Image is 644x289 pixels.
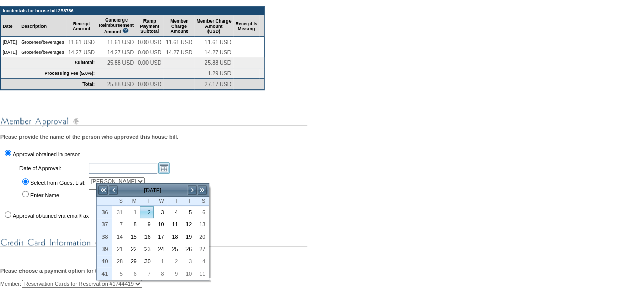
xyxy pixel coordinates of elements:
[107,39,134,45] span: 11.61 USD
[168,219,180,230] a: 11
[113,268,126,279] a: 5
[1,47,19,57] td: [DATE]
[181,219,194,230] a: 12
[140,218,154,231] td: Tuesday, September 09, 2025
[154,256,167,267] a: 1
[13,213,89,219] label: Approval obtained via email/fax
[138,59,161,66] span: 0.00 USD
[204,49,231,55] span: 14.27 USD
[30,180,86,186] label: Select from Guest List:
[195,219,208,230] a: 13
[113,243,126,255] a: 21
[140,219,153,230] a: 9
[140,255,154,267] td: Tuesday, September 30, 2025
[112,243,126,255] td: Sunday, September 21, 2025
[195,206,209,218] td: Saturday, September 06, 2025
[167,218,181,231] td: Thursday, September 11, 2025
[194,15,233,37] td: Member Charge Amount (USD)
[181,267,195,280] td: Friday, October 10, 2025
[127,243,139,255] a: 22
[181,197,195,206] th: Friday
[195,256,208,267] a: 4
[127,219,139,230] a: 8
[140,267,154,280] td: Tuesday, October 07, 2025
[118,184,187,196] td: [DATE]
[167,267,181,280] td: Thursday, October 09, 2025
[154,255,168,267] td: Wednesday, October 01, 2025
[195,197,209,206] th: Saturday
[1,37,19,47] td: [DATE]
[122,28,129,33] img: questionMark_lightBlue.gif
[107,59,134,66] span: 25.88 USD
[1,79,97,90] td: Total:
[126,255,140,267] td: Monday, September 29, 2025
[112,218,126,231] td: Sunday, September 07, 2025
[163,15,194,37] td: Member Charge Amount
[112,267,126,280] td: Sunday, October 05, 2025
[233,15,259,37] td: Receipt Is Missing
[181,268,194,279] a: 10
[1,6,264,15] td: Incidentals for house bill 258786
[127,207,139,218] a: 1
[181,243,194,255] a: 26
[97,255,112,267] th: 40
[127,256,139,267] a: 29
[108,185,118,195] a: <
[30,192,59,198] label: Enter Name
[140,256,153,267] a: 30
[154,243,167,255] a: 24
[181,231,194,242] a: 19
[1,57,97,68] td: Subtotal:
[195,218,209,231] td: Saturday, September 13, 2025
[97,231,112,243] th: 38
[140,206,154,218] td: Tuesday, September 02, 2025
[1,68,97,79] td: Processing Fee (5.0%):
[154,207,167,218] a: 3
[195,243,209,255] td: Saturday, September 27, 2025
[140,231,154,243] td: Tuesday, September 16, 2025
[181,231,195,243] td: Friday, September 19, 2025
[140,243,154,255] td: Tuesday, September 23, 2025
[181,206,195,218] td: Friday, September 05, 2025
[126,243,140,255] td: Monday, September 22, 2025
[112,206,126,218] td: Sunday, August 31, 2025
[126,197,140,206] th: Monday
[167,206,181,218] td: Thursday, September 04, 2025
[140,243,153,255] a: 23
[154,267,168,280] td: Wednesday, October 08, 2025
[207,70,231,76] span: 1.29 USD
[138,49,161,55] span: 0.00 USD
[140,207,153,218] a: 2
[181,207,194,218] a: 5
[1,15,19,37] td: Date
[107,49,134,55] span: 14.27 USD
[113,256,126,267] a: 28
[204,59,231,66] span: 25.88 USD
[19,15,66,37] td: Description
[113,231,126,242] a: 14
[140,231,153,242] a: 16
[113,207,126,218] a: 31
[127,231,139,242] a: 15
[187,185,197,195] a: >
[154,268,167,279] a: 8
[154,197,168,206] th: Wednesday
[19,47,66,57] td: Groceries/beverages
[97,243,112,255] th: 39
[138,81,161,87] span: 0.00 USD
[197,185,207,195] a: >>
[195,231,209,243] td: Saturday, September 20, 2025
[126,206,140,218] td: Monday, September 01, 2025
[195,255,209,267] td: Saturday, October 04, 2025
[126,267,140,280] td: Monday, October 06, 2025
[97,15,136,37] td: Concierge Reimbursement Amount
[167,197,181,206] th: Thursday
[195,268,208,279] a: 11
[167,243,181,255] td: Thursday, September 25, 2025
[19,37,66,47] td: Groceries/beverages
[127,268,139,279] a: 6
[195,243,208,255] a: 27
[195,231,208,242] a: 20
[165,49,192,55] span: 14.27 USD
[126,218,140,231] td: Monday, September 08, 2025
